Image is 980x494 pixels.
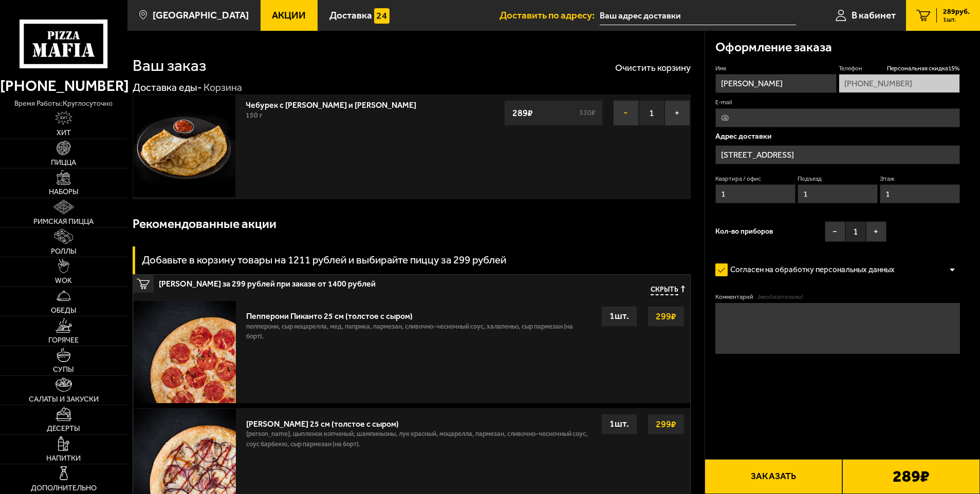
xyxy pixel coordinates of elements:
[46,455,81,462] span: Напитки
[639,100,664,126] span: 1
[153,10,249,20] span: [GEOGRAPHIC_DATA]
[204,81,242,94] div: Корзина
[653,307,679,326] strong: 299 ₽
[651,286,678,295] span: Скрыть
[653,414,679,434] strong: 299 ₽
[715,41,832,54] h3: Оформление заказа
[51,159,76,166] span: Пицца
[715,64,837,73] label: Имя
[798,175,878,183] label: Подъезд
[133,58,206,74] h1: Ваш заказ
[133,81,202,93] a: Доставка еды-
[601,414,637,434] div: 1 шт.
[51,248,77,255] span: Роллы
[705,459,842,494] button: Заказать
[839,64,960,73] label: Телефон
[159,275,493,288] span: [PERSON_NAME] за 299 рублей при заказе от 1400 рублей
[715,260,905,280] label: Согласен на обработку персональных данных
[613,100,639,126] button: −
[246,97,427,110] a: Чебурек с [PERSON_NAME] и [PERSON_NAME]
[578,109,597,117] s: 330 ₽
[839,74,960,93] input: +7 (
[246,414,591,429] div: [PERSON_NAME] 25 см (толстое с сыром)
[142,255,506,265] h3: Добавьте в корзину товары на 1211 рублей и выбирайте пиццу за 299 рублей
[47,425,80,432] span: Десерты
[715,293,960,301] label: Комментарий
[246,306,591,321] div: Пепперони Пиканто 25 см (толстое с сыром)
[715,228,773,235] span: Кол-во приборов
[715,175,796,183] label: Квартира / офис
[825,221,845,242] button: −
[845,221,866,242] span: 1
[374,8,390,24] img: 15daf4d41897b9f0e9f617042186c801.svg
[29,396,99,403] span: Салаты и закуски
[33,218,94,225] span: Римская пицца
[48,337,79,344] span: Горячее
[51,307,77,314] span: Обеды
[715,98,960,107] label: E-mail
[55,277,72,284] span: WOK
[601,306,637,327] div: 1 шт.
[600,6,796,25] span: Ленинградская область, Всеволожск, Всеволожский проспект, 120
[31,485,97,492] span: Дополнительно
[715,74,837,93] input: Имя
[893,468,930,485] b: 289 ₽
[852,10,896,20] span: В кабинет
[246,111,263,120] span: 150 г
[133,300,690,403] a: Пепперони Пиканто 25 см (толстое с сыром)пепперони, сыр Моцарелла, мед, паприка, пармезан, сливоч...
[133,218,276,231] h3: Рекомендованные акции
[329,10,372,20] span: Доставка
[510,103,535,123] strong: 289 ₽
[651,286,685,295] button: Скрыть
[246,429,591,454] p: [PERSON_NAME], цыпленок копченый, шампиньоны, лук красный, моцарелла, пармезан, сливочно-чесночны...
[600,6,796,25] input: Ваш адрес доставки
[715,132,960,140] p: Адрес доставки
[246,321,591,347] p: пепперони, сыр Моцарелла, мед, паприка, пармезан, сливочно-чесночный соус, халапеньо, сыр пармеза...
[53,366,74,373] span: Супы
[57,129,71,137] span: Хит
[887,64,960,73] span: Персональная скидка 15 %
[664,100,690,126] button: +
[49,188,79,196] span: Наборы
[943,8,970,15] span: 289 руб.
[880,175,960,183] label: Этаж
[758,293,803,301] span: (необязательно)
[615,63,691,72] button: Очистить корзину
[866,221,886,242] button: +
[500,10,600,20] span: Доставить по адресу:
[943,16,970,23] span: 1 шт.
[715,108,960,127] input: @
[272,10,306,20] span: Акции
